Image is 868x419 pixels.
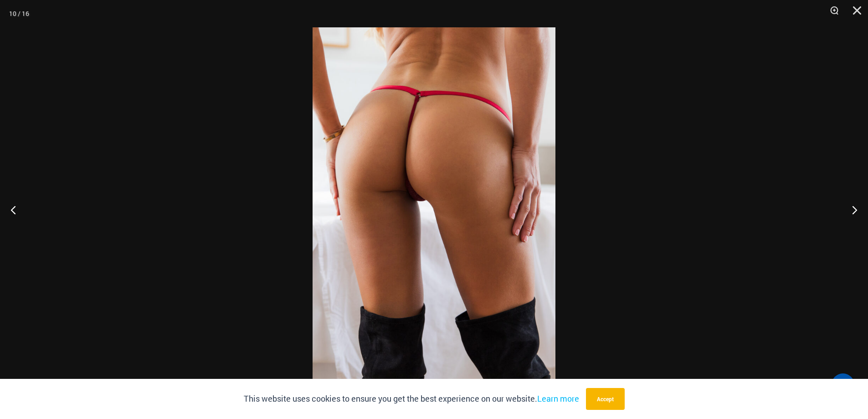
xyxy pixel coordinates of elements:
[9,7,29,21] div: 10 / 16
[244,392,579,406] p: This website uses cookies to ensure you get the best experience on our website.
[586,388,625,410] button: Accept
[313,27,555,392] img: Guilty Pleasures Red 689 Micro 02
[537,393,579,404] a: Learn more
[834,187,868,233] button: Next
